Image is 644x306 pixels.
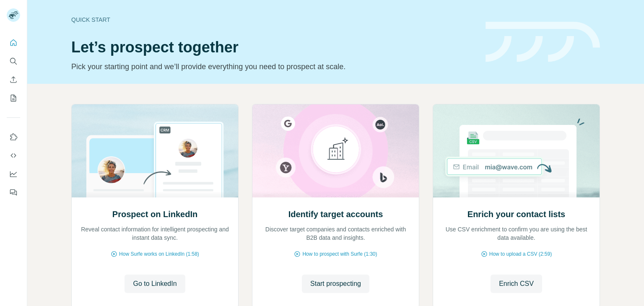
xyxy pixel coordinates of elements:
[491,275,542,293] button: Enrich CSV
[441,225,591,242] p: Use CSV enrichment to confirm you are using the best data available.
[80,225,230,242] p: Reveal contact information for intelligent prospecting and instant data sync.
[302,275,369,293] button: Start prospecting
[489,250,552,258] span: How to upload a CSV (2:59)
[261,225,410,242] p: Discover target companies and contacts enriched with B2B data and insights.
[7,185,20,200] button: Feedback
[7,148,20,163] button: Use Surfe API
[71,39,475,56] h1: Let’s prospect together
[252,104,419,197] img: Identify target accounts
[7,166,20,182] button: Dashboard
[119,250,199,258] span: How Surfe works on LinkedIn (1:58)
[125,275,185,293] button: Go to LinkedIn
[7,54,20,69] button: Search
[288,208,383,220] h2: Identify target accounts
[7,72,20,87] button: Enrich CSV
[7,35,20,50] button: Quick start
[7,91,20,106] button: My lists
[499,279,534,289] span: Enrich CSV
[310,279,361,289] span: Start prospecting
[302,250,377,258] span: How to prospect with Surfe (1:30)
[7,130,20,145] button: Use Surfe on LinkedIn
[433,104,600,197] img: Enrich your contact lists
[71,16,475,24] div: Quick start
[133,279,177,289] span: Go to LinkedIn
[71,104,239,197] img: Prospect on LinkedIn
[71,61,475,73] p: Pick your starting point and we’ll provide everything you need to prospect at scale.
[467,208,565,220] h2: Enrich your contact lists
[112,208,197,220] h2: Prospect on LinkedIn
[486,22,600,62] img: banner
